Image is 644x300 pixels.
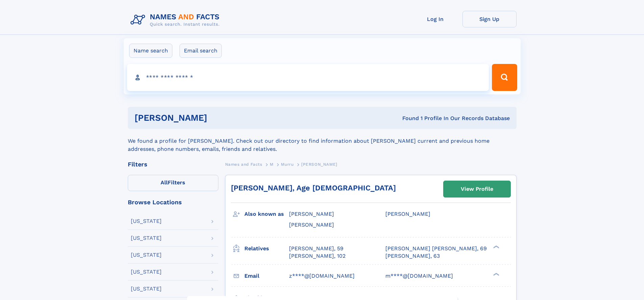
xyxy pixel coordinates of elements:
h3: Relatives [244,243,289,254]
a: [PERSON_NAME], 59 [289,245,343,252]
label: Email search [180,44,222,58]
label: Name search [129,44,172,58]
a: Sign Up [462,11,517,27]
span: M [270,162,273,167]
h3: Email [244,270,289,282]
a: [PERSON_NAME], 63 [385,252,440,260]
div: Found 1 Profile In Our Records Database [305,115,510,122]
div: [US_STATE] [131,286,162,292]
div: We found a profile for [PERSON_NAME]. Check out our directory to find information about [PERSON_N... [128,129,517,153]
div: ❯ [492,245,500,249]
span: Murru [281,162,293,167]
span: [PERSON_NAME] [301,162,337,167]
label: Filters [128,175,218,191]
span: [PERSON_NAME] [385,211,430,217]
a: [PERSON_NAME], 102 [289,252,345,260]
a: [PERSON_NAME], Age [DEMOGRAPHIC_DATA] [231,184,396,192]
div: ❯ [492,272,500,276]
a: View Profile [444,181,510,197]
div: Filters [128,161,218,167]
span: All [161,179,168,186]
span: [PERSON_NAME] [289,222,334,228]
div: View Profile [461,181,493,197]
img: Logo Names and Facts [128,11,225,29]
a: [PERSON_NAME] [PERSON_NAME], 69 [385,245,487,252]
div: [US_STATE] [131,252,162,258]
input: search input [127,64,489,91]
button: Search Button [492,64,517,91]
a: Log In [408,11,462,27]
a: Names and Facts [225,160,262,168]
a: Murru [281,160,293,168]
div: [US_STATE] [131,235,162,241]
div: [US_STATE] [131,269,162,275]
h1: [PERSON_NAME] [135,114,305,122]
a: M [270,160,273,168]
span: [PERSON_NAME] [289,211,334,217]
div: [US_STATE] [131,218,162,224]
div: Browse Locations [128,199,218,205]
h3: Also known as [244,208,289,220]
